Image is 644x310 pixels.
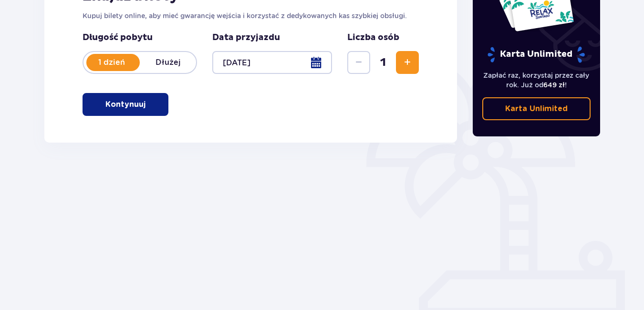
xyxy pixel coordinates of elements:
[140,57,196,68] p: Dłużej
[347,32,399,43] p: Liczba osób
[482,97,591,120] a: Karta Unlimited
[543,81,565,89] span: 649 zł
[505,103,568,114] p: Karta Unlimited
[372,55,394,70] span: 1
[83,93,168,116] button: Kontynuuj
[105,99,145,110] p: Kontynuuj
[347,51,370,74] button: Zmniejsz
[212,32,280,43] p: Data przyjazdu
[482,71,591,90] p: Zapłać raz, korzystaj przez cały rok. Już od !
[83,32,197,43] p: Długość pobytu
[83,11,419,21] p: Kupuj bilety online, aby mieć gwarancję wejścia i korzystać z dedykowanych kas szybkiej obsługi.
[83,57,140,68] p: 1 dzień
[396,51,419,74] button: Zwiększ
[487,46,586,63] p: Karta Unlimited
